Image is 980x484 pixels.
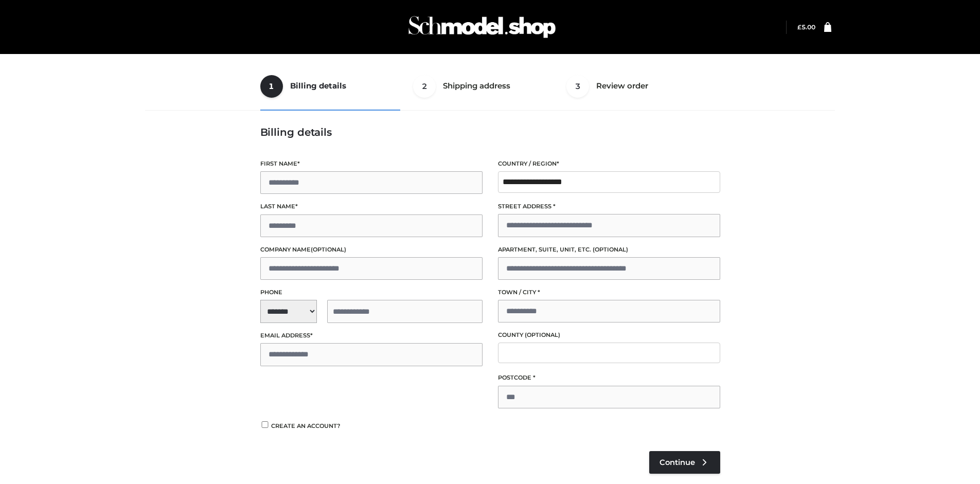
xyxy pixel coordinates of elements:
[498,245,720,255] label: Apartment, suite, unit, etc.
[405,7,559,47] img: Schmodel Admin 964
[797,23,815,31] bdi: 5.00
[260,288,483,297] label: Phone
[260,126,720,138] h3: Billing details
[260,159,483,169] label: First name
[660,458,695,467] span: Continue
[498,288,720,297] label: Town / City
[311,246,346,253] span: (optional)
[498,373,720,383] label: Postcode
[260,245,483,255] label: Company name
[797,23,815,31] a: £5.00
[593,246,628,253] span: (optional)
[797,23,801,31] span: £
[498,202,720,211] label: Street address
[498,330,720,340] label: County
[271,422,341,429] span: Create an account?
[260,331,483,340] label: Email address
[498,159,720,169] label: Country / Region
[260,202,483,211] label: Last name
[649,451,720,474] a: Continue
[260,421,270,428] input: Create an account?
[525,331,560,338] span: (optional)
